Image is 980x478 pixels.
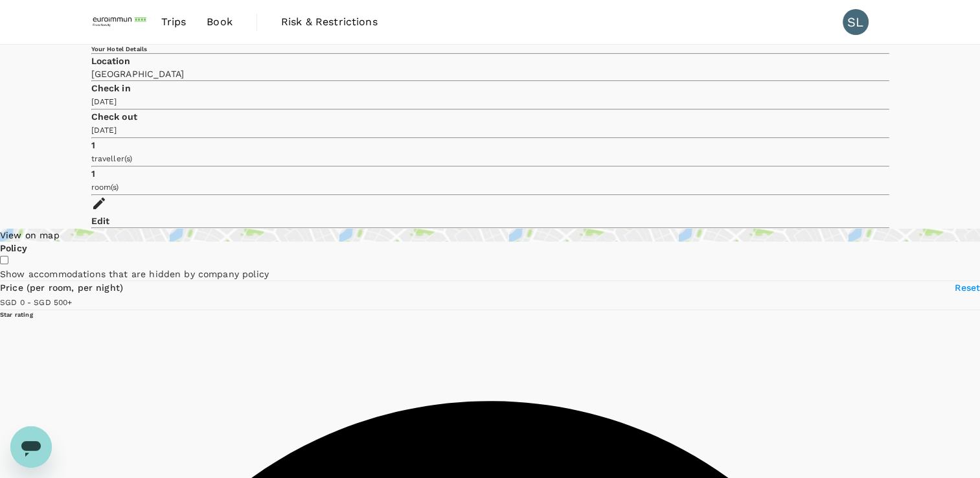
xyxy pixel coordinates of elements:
[91,167,889,180] div: 1
[281,14,378,30] span: Risk & Restrictions
[207,14,233,30] span: Book
[10,426,52,468] iframe: Button to launch messaging window
[91,8,151,36] img: EUROIMMUN (South East Asia) Pte. Ltd.
[91,45,889,53] h6: Your Hotel Details
[161,14,186,30] span: Trips
[91,110,889,123] div: Check out
[91,97,117,106] span: [DATE]
[955,282,980,293] span: Reset
[91,183,119,192] span: room(s)
[91,126,117,135] span: [DATE]
[91,54,889,67] div: Location
[843,9,869,35] div: SL
[91,82,889,95] div: Check in
[91,139,889,152] div: 1
[91,214,889,227] div: Edit
[91,67,889,80] div: [GEOGRAPHIC_DATA]
[91,154,133,163] span: traveller(s)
